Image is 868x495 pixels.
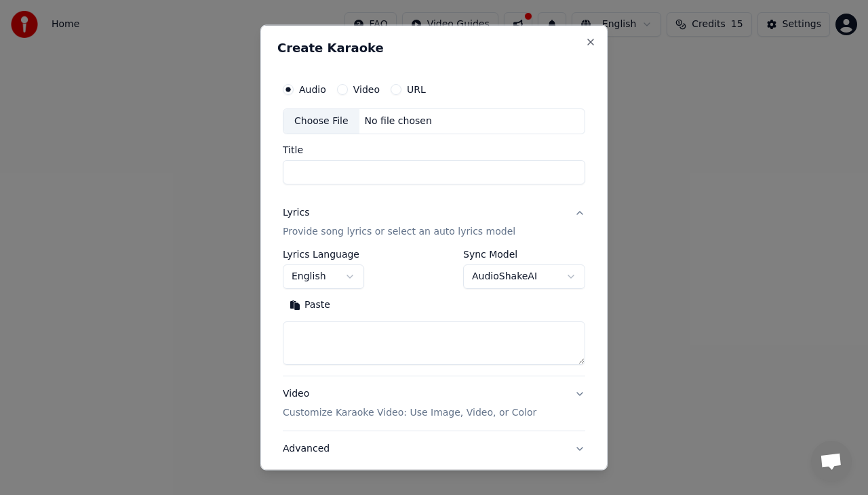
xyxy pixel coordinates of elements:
[283,387,536,419] div: Video
[283,376,585,430] button: VideoCustomize Karaoke Video: Use Image, Video, or Color
[283,249,364,258] label: Lyrics Language
[353,85,380,94] label: Video
[277,42,591,54] h2: Create Karaoke
[283,249,585,375] div: LyricsProvide song lyrics or select an auto lyrics model
[283,205,309,219] div: Lyrics
[283,431,585,466] button: Advanced
[283,224,515,238] p: Provide song lyrics or select an auto lyrics model
[283,195,585,249] button: LyricsProvide song lyrics or select an auto lyrics model
[283,294,337,315] button: Paste
[299,85,326,94] label: Audio
[463,249,585,258] label: Sync Model
[407,85,426,94] label: URL
[359,115,437,128] div: No file chosen
[283,405,536,419] p: Customize Karaoke Video: Use Image, Video, or Color
[283,109,359,134] div: Choose File
[283,144,585,154] label: Title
